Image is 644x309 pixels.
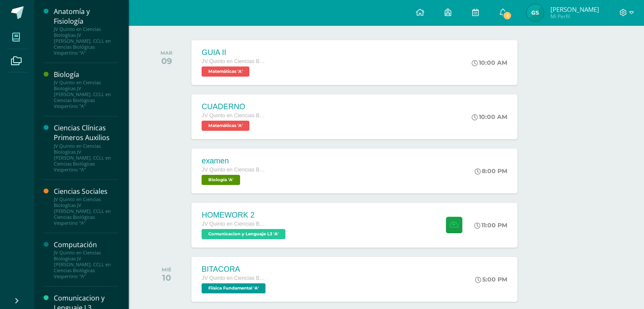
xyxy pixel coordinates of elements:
[162,273,171,283] div: 10
[202,121,249,131] span: Matemáticas 'A'
[54,240,118,279] a: ComputaciónJV Quinto en Ciencias Biologícas JV [PERSON_NAME]. CCLL en Ciencias Biológicas Vespert...
[54,70,118,80] div: Biología
[202,265,268,274] div: BITACORA
[160,50,172,56] div: MAR
[474,221,507,229] div: 11:00 PM
[202,113,265,119] span: JV Quinto en Ciencias Biologícas JV [PERSON_NAME]. CCLL en Ciencias Biológicas Vespertino
[550,5,599,14] span: [PERSON_NAME]
[54,7,118,26] div: Anatomía y Fisiología
[54,80,118,109] div: JV Quinto en Ciencias Biologícas JV [PERSON_NAME]. CCLL en Ciencias Biológicas Vespertino "A"
[202,102,265,111] div: CUADERNO
[160,56,172,66] div: 09
[202,66,249,77] span: Matemáticas 'A'
[54,196,118,226] div: JV Quinto en Ciencias Biologícas JV [PERSON_NAME]. CCLL en Ciencias Biológicas Vespertino "A"
[54,123,118,172] a: Ciencias Clínicas Primeros AuxiliosJV Quinto en Ciencias Biologícas JV [PERSON_NAME]. CCLL en Cie...
[54,240,118,250] div: Computación
[202,157,265,166] div: examen
[503,11,512,20] span: 1
[202,229,285,239] span: Comunicacion y Lenguaje L3 'A'
[162,267,171,273] div: MIÉ
[472,113,507,121] div: 10:00 AM
[202,58,265,64] span: JV Quinto en Ciencias Biologícas JV [PERSON_NAME]. CCLL en Ciencias Biológicas Vespertino
[202,221,265,227] span: JV Quinto en Ciencias Biologícas JV [PERSON_NAME]. CCLL en Ciencias Biológicas Vespertino
[550,13,599,20] span: Mi Perfil
[54,70,118,109] a: BiologíaJV Quinto en Ciencias Biologícas JV [PERSON_NAME]. CCLL en Ciencias Biológicas Vespertino...
[475,276,507,283] div: 5:00 PM
[54,187,118,196] div: Ciencias Sociales
[202,48,265,57] div: GUIA II
[202,275,265,281] span: JV Quinto en Ciencias Biologícas JV [PERSON_NAME]. CCLL en Ciencias Biológicas Vespertino
[54,26,118,56] div: JV Quinto en Ciencias Biologícas JV [PERSON_NAME]. CCLL en Ciencias Biológicas Vespertino "A"
[54,123,118,143] div: Ciencias Clínicas Primeros Auxilios
[202,175,240,185] span: Biología 'A'
[54,187,118,226] a: Ciencias SocialesJV Quinto en Ciencias Biologícas JV [PERSON_NAME]. CCLL en Ciencias Biológicas V...
[54,7,118,56] a: Anatomía y FisiologíaJV Quinto en Ciencias Biologícas JV [PERSON_NAME]. CCLL en Ciencias Biológic...
[202,283,265,293] span: Fiísica Fundamental 'A'
[472,59,507,66] div: 10:00 AM
[54,143,118,173] div: JV Quinto en Ciencias Biologícas JV [PERSON_NAME]. CCLL en Ciencias Biológicas Vespertino "A"
[527,4,544,21] img: 9551c0dfb05094338133ef1b46e60e23.png
[202,167,265,173] span: JV Quinto en Ciencias Biologícas JV [PERSON_NAME]. CCLL en Ciencias Biológicas Vespertino
[54,250,118,279] div: JV Quinto en Ciencias Biologícas JV [PERSON_NAME]. CCLL en Ciencias Biológicas Vespertino "A"
[202,211,287,220] div: HOMEWORK 2
[475,167,507,175] div: 8:00 PM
